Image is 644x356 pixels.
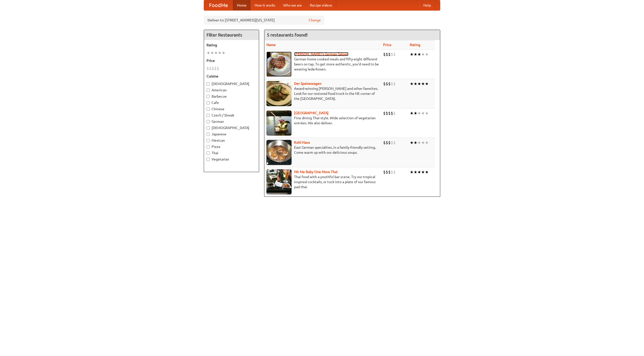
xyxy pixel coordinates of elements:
label: Barbecue [207,94,256,99]
li: ★ [207,50,210,56]
li: ★ [421,110,425,116]
li: $ [388,110,391,116]
li: $ [391,110,393,116]
label: Czech / Slovak [207,113,256,118]
li: ★ [414,52,417,57]
a: Kohl Haus [294,140,310,144]
li: ★ [421,140,425,145]
li: $ [391,140,393,145]
li: ★ [417,81,421,87]
li: ★ [214,50,218,56]
a: Recipe videos [306,0,336,10]
li: ★ [414,81,417,87]
input: Japanese [207,133,210,136]
a: Name [266,43,276,47]
a: Home [233,0,251,10]
p: East German specialties, in a family-friendly setting. Come warm up with our delicious soups. [266,145,379,155]
a: Hit Me Baby One More Thai [294,170,338,174]
li: ★ [410,169,414,175]
input: Vegetarian [207,158,210,161]
p: Thai food with a youthful bar scene. Try our tropical inspired cocktails, or tuck into a plate of... [266,174,379,189]
input: [DEMOGRAPHIC_DATA] [207,126,210,130]
li: ★ [417,110,421,116]
h5: Price [207,58,256,63]
input: Mexican [207,139,210,142]
ng-pluralize: 5 restaurants found! [267,32,308,37]
input: Thai [207,151,210,155]
li: ★ [414,110,417,116]
img: esthers.jpg [266,52,292,77]
li: ★ [417,140,421,145]
li: $ [391,52,393,57]
li: $ [207,66,209,71]
label: Chinese [207,106,256,111]
li: ★ [421,52,425,57]
li: ★ [414,140,417,145]
li: ★ [414,169,417,175]
li: ★ [421,81,425,87]
label: Thai [207,150,256,155]
input: American [207,89,210,92]
li: ★ [410,110,414,116]
li: ★ [425,81,429,87]
input: Pizza [207,145,210,148]
a: Help [419,0,435,10]
li: ★ [425,169,429,175]
li: $ [388,81,391,87]
li: $ [383,169,386,175]
a: Change [309,18,321,23]
li: $ [209,66,212,71]
li: $ [393,169,396,175]
a: [GEOGRAPHIC_DATA] [294,111,329,115]
li: ★ [410,52,414,57]
li: $ [217,66,219,71]
img: speisewagen.jpg [266,81,292,106]
li: $ [393,110,396,116]
h5: Cuisine [207,74,256,79]
li: $ [393,81,396,87]
p: Fine dining Thai-style. Wide selection of vegetarian entrées. We also deliver. [266,115,379,126]
li: ★ [410,140,414,145]
p: Award-winning [PERSON_NAME] and other favorites. Look for our restored food truck in the NE corne... [266,86,379,101]
li: $ [212,66,214,71]
img: kohlhaus.jpg [266,140,292,165]
li: $ [388,169,391,175]
input: German [207,120,210,123]
li: $ [383,110,386,116]
input: [DEMOGRAPHIC_DATA] [207,82,210,86]
label: Mexican [207,138,256,143]
li: $ [388,140,391,145]
h5: Rating [207,43,256,48]
li: $ [383,52,386,57]
li: ★ [425,140,429,145]
label: [DEMOGRAPHIC_DATA] [207,125,256,130]
li: ★ [210,50,214,56]
a: FoodMe [204,0,233,10]
li: ★ [421,169,425,175]
li: ★ [218,50,222,56]
a: Who we are [279,0,306,10]
li: ★ [417,52,421,57]
li: $ [391,169,393,175]
img: satay.jpg [266,110,292,136]
li: $ [386,81,388,87]
li: $ [393,140,396,145]
input: Cafe [207,101,210,104]
li: $ [386,52,388,57]
li: $ [386,169,388,175]
h4: Filter Restaurants [204,30,259,40]
li: $ [383,81,386,87]
li: $ [214,66,217,71]
b: [PERSON_NAME]'s German Saloon [294,52,348,56]
a: Price [383,43,391,47]
li: ★ [417,169,421,175]
li: $ [386,140,388,145]
li: ★ [425,52,429,57]
input: Barbecue [207,95,210,98]
li: ★ [410,81,414,87]
a: Rating [410,43,420,47]
label: Japanese [207,132,256,137]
